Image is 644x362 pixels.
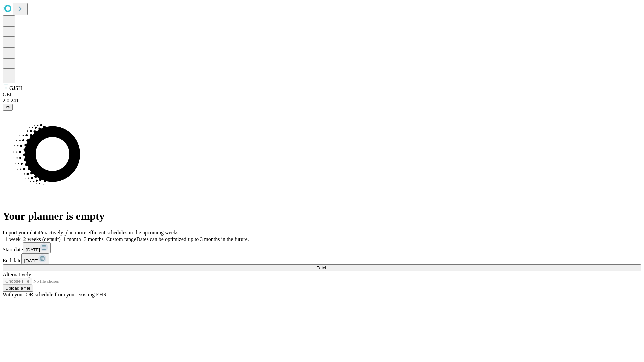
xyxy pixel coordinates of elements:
span: Proactively plan more efficient schedules in the upcoming weeks. [39,230,180,235]
span: @ [5,105,10,110]
span: GJSH [9,85,22,91]
span: 2 weeks (default) [23,236,61,242]
span: 1 week [5,236,21,242]
span: Fetch [316,265,327,270]
button: Upload a file [3,285,33,292]
div: 2.0.241 [3,98,641,104]
span: Import your data [3,230,39,235]
span: With your OR schedule from your existing EHR [3,292,107,297]
span: Custom range [106,236,136,242]
span: [DATE] [26,247,40,252]
span: [DATE] [24,258,38,263]
button: @ [3,104,13,111]
span: Dates can be optimized up to 3 months in the future. [136,236,249,242]
button: [DATE] [23,242,51,253]
div: End date [3,253,641,264]
span: 3 months [84,236,104,242]
div: Start date [3,242,641,253]
div: GEI [3,92,641,98]
button: Fetch [3,264,641,271]
span: 1 month [63,236,81,242]
span: Alternatively [3,271,31,277]
button: [DATE] [21,253,49,264]
h1: Your planner is empty [3,210,641,222]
